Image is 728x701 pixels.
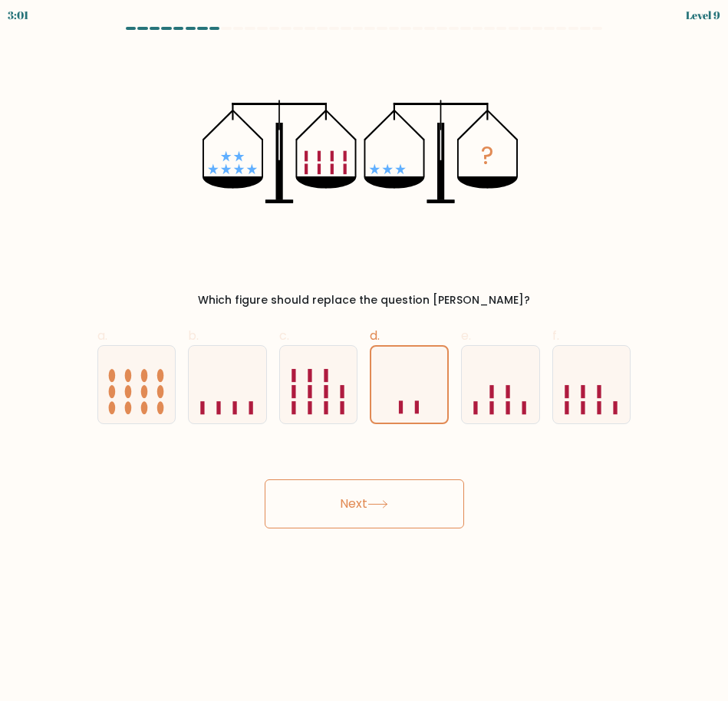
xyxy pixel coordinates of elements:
span: e. [461,327,471,344]
span: a. [97,327,107,344]
span: c. [279,327,289,344]
div: 3:01 [8,7,28,23]
span: b. [188,327,199,344]
span: d. [370,327,380,344]
tspan: ? [481,139,494,173]
div: Level 9 [686,7,720,23]
span: f. [552,327,559,344]
div: Which figure should replace the question [PERSON_NAME]? [107,292,622,308]
button: Next [265,479,464,528]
